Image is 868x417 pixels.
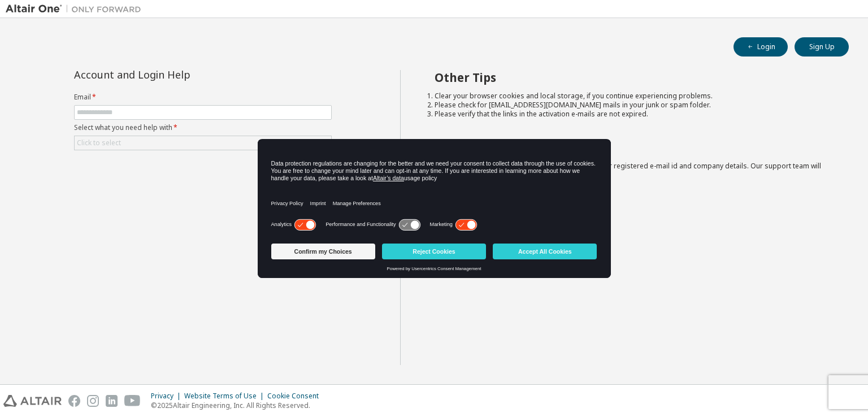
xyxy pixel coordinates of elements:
div: Click to select [77,138,121,147]
li: Please verify that the links in the activation e-mails are not expired. [435,110,829,119]
img: instagram.svg [87,395,99,407]
h2: Not sure how to login? [435,140,829,155]
h2: Other Tips [435,70,829,85]
img: youtube.svg [124,395,141,407]
label: Email [74,93,332,102]
div: Website Terms of Use [184,392,267,401]
img: Altair One [6,3,147,15]
div: Account and Login Help [74,70,280,79]
label: Select what you need help with [74,123,332,132]
img: altair_logo.svg [3,395,62,407]
p: © 2025 Altair Engineering, Inc. All Rights Reserved. [151,401,325,410]
button: Sign Up [795,37,849,57]
div: Click to select [75,136,331,150]
button: Login [734,37,788,57]
li: Clear your browser cookies and local storage, if you continue experiencing problems. [435,92,829,101]
li: Please check for [EMAIL_ADDRESS][DOMAIN_NAME] mails in your junk or spam folder. [435,101,829,110]
img: facebook.svg [68,395,80,407]
span: with a brief description of the problem, your registered e-mail id and company details. Our suppo... [435,161,821,180]
div: Cookie Consent [267,392,325,401]
img: linkedin.svg [106,395,118,407]
div: Privacy [151,392,184,401]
